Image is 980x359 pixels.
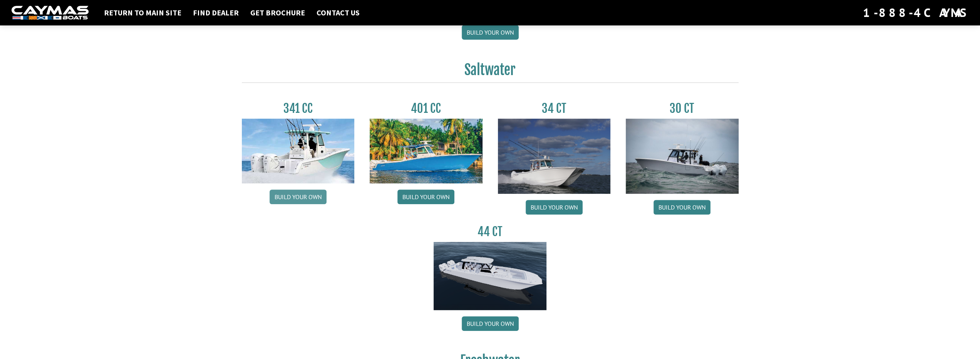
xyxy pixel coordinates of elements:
a: Build your own [462,316,519,331]
a: Contact Us [313,8,364,18]
img: 30_CT_photo_shoot_for_caymas_connect.jpg [626,119,739,194]
a: Build your own [270,190,327,204]
h3: 44 CT [434,225,546,239]
a: Build your own [526,200,583,215]
a: Find Dealer [189,8,243,18]
a: Build your own [397,190,454,204]
h3: 30 CT [626,101,739,116]
a: Get Brochure [246,8,309,18]
img: white-logo-c9c8dbefe5ff5ceceb0f0178aa75bf4bb51f6bca0971e226c86eb53dfe498488.png [12,6,89,20]
h3: 341 CC [242,101,355,116]
h3: 401 CC [370,101,482,116]
img: 401CC_thumb.pg.jpg [370,119,482,183]
a: Build your own [462,25,519,40]
h2: Saltwater [242,61,739,83]
div: 1-888-4CAYMAS [863,4,968,21]
img: 341CC-thumbjpg.jpg [242,119,355,183]
h3: 34 CT [498,101,611,116]
a: Return to main site [100,8,185,18]
a: Build your own [653,200,710,215]
img: 44ct_background.png [434,242,546,310]
img: Caymas_34_CT_pic_1.jpg [498,119,611,194]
